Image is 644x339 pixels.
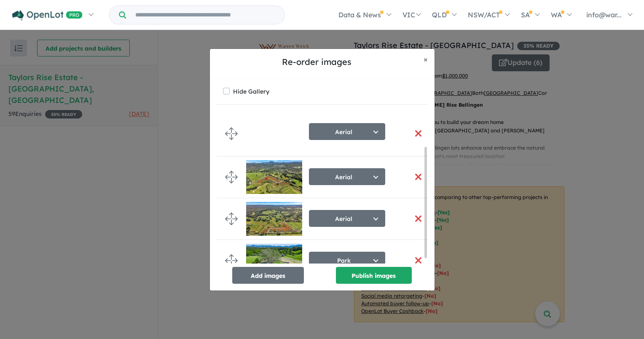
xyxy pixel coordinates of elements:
[233,86,269,97] label: Hide Gallery
[225,254,238,267] img: drag.svg
[217,56,417,68] h5: Re-order images
[586,11,622,19] span: info@war...
[246,202,302,236] img: Taylors%20Rise%20Estate%20-%20Bellingen___1742854086.jpg
[309,123,385,140] button: Aerial
[246,160,302,194] img: Taylors%20Rise%20Estate%20-%20Bellingen___1742854087.jpg
[309,252,385,269] button: Park
[246,244,302,277] img: Taylors%20Rise%20Estate%20-%20Bellingen___1712037437.png
[424,54,428,64] span: ×
[232,267,304,284] button: Add images
[225,127,238,140] img: drag.svg
[225,171,238,183] img: drag.svg
[336,267,412,284] button: Publish images
[309,210,385,227] button: Aerial
[225,213,238,225] img: drag.svg
[309,168,385,185] button: Aerial
[128,6,283,24] input: Try estate name, suburb, builder or developer
[12,10,83,21] img: Openlot PRO Logo White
